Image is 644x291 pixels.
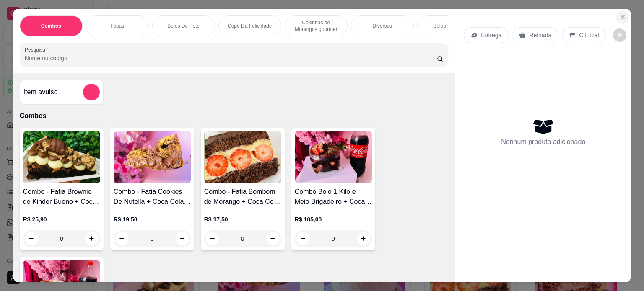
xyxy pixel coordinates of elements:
button: decrease-product-quantity [613,28,626,42]
input: Pesquisa [25,54,437,62]
p: R$ 25,90 [23,215,100,224]
button: increase-product-quantity [176,232,189,245]
label: Pesquisa [25,46,48,53]
button: increase-product-quantity [357,232,370,245]
h4: Combo - Fatia Brownie de Kinder Bueno + Coca - Cola 200 ml [23,187,100,207]
p: Fatias [110,23,124,29]
p: C.Local [579,31,599,39]
p: Combos [20,111,449,121]
button: decrease-product-quantity [25,232,38,245]
h4: Combo - Fatia Cookies De Nutella + Coca Cola 200ml [114,187,191,207]
p: Diversos [372,23,392,29]
p: Bolos Inteiros [433,23,464,29]
p: R$ 105,00 [295,215,372,224]
img: product-image [295,131,372,183]
p: Entrega [481,31,501,39]
button: add-separate-item [83,84,100,100]
p: R$ 19,50 [114,215,191,224]
button: decrease-product-quantity [115,232,129,245]
p: Coxinhas de Morangos gourmet [292,19,340,33]
h4: Combo - Fatia Bombom de Morango + Coca Cola 200ml [204,187,281,207]
button: increase-product-quantity [266,232,280,245]
p: Nenhum produto adicionado [501,137,585,147]
button: decrease-product-quantity [206,232,219,245]
button: increase-product-quantity [85,232,99,245]
p: Copo Da Felicidade [228,23,272,29]
h4: Combo Bolo 1 Kilo e Meio Brigadeiro + Coca Cola 2 litros Original [295,187,372,207]
img: product-image [23,131,100,183]
img: product-image [204,131,281,183]
p: Bolos De Pote [167,23,200,29]
p: Retirada [529,31,551,39]
button: Close [616,10,629,24]
p: R$ 17,50 [204,215,281,224]
img: product-image [114,131,191,183]
h4: Item avulso [23,87,58,97]
p: Combos [41,23,61,29]
button: decrease-product-quantity [296,232,310,245]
